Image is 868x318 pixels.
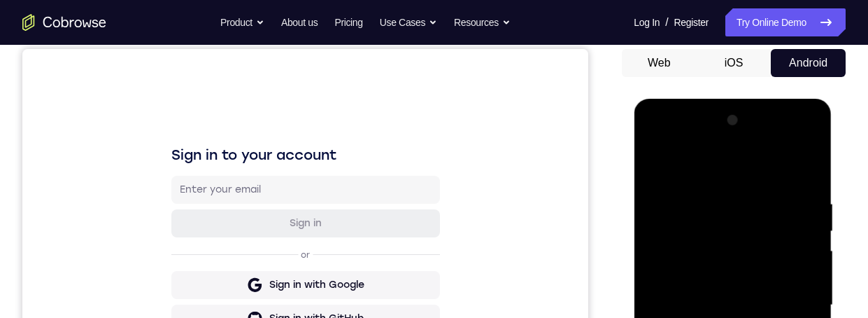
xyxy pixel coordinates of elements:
button: Android [771,49,846,77]
a: Log In [634,8,660,36]
a: Try Online Demo [725,8,846,36]
div: Sign in with GitHub [247,263,341,277]
a: Go to the home page [22,14,106,31]
input: Enter your email [157,134,409,148]
button: Sign in with Google [149,222,418,250]
a: About us [281,8,318,36]
button: Resources [454,8,511,36]
p: or [276,200,290,212]
button: Sign in with GitHub [149,256,418,284]
h1: Sign in to your account [149,96,418,116]
div: Sign in with Intercom [241,296,347,310]
button: Sign in with Intercom [149,289,418,317]
button: Web [622,49,697,77]
a: Register [674,8,709,36]
button: Use Cases [380,8,437,36]
a: Pricing [334,8,362,36]
button: Sign in [149,160,418,188]
div: Sign in with Google [247,229,342,243]
button: Product [220,8,264,36]
span: / [665,14,668,31]
button: iOS [697,49,771,77]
